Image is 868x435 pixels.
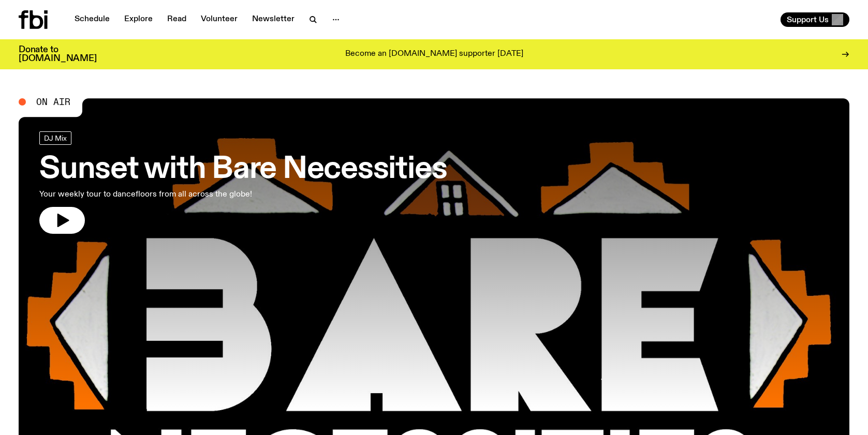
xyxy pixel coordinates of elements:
span: Support Us [787,15,829,24]
a: Explore [118,12,159,27]
a: Newsletter [246,12,301,27]
p: Become an [DOMAIN_NAME] supporter [DATE] [345,50,523,59]
h3: Donate to [DOMAIN_NAME] [19,46,97,63]
h3: Sunset with Bare Necessities [39,155,447,184]
button: Support Us [781,12,849,27]
a: Volunteer [195,12,244,27]
a: Read [161,12,193,27]
a: Sunset with Bare NecessitiesYour weekly tour to dancefloors from all across the globe! [39,131,447,234]
a: DJ Mix [39,131,71,145]
a: Schedule [68,12,116,27]
span: DJ Mix [44,134,67,142]
span: On Air [36,97,70,107]
p: Your weekly tour to dancefloors from all across the globe! [39,188,304,201]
